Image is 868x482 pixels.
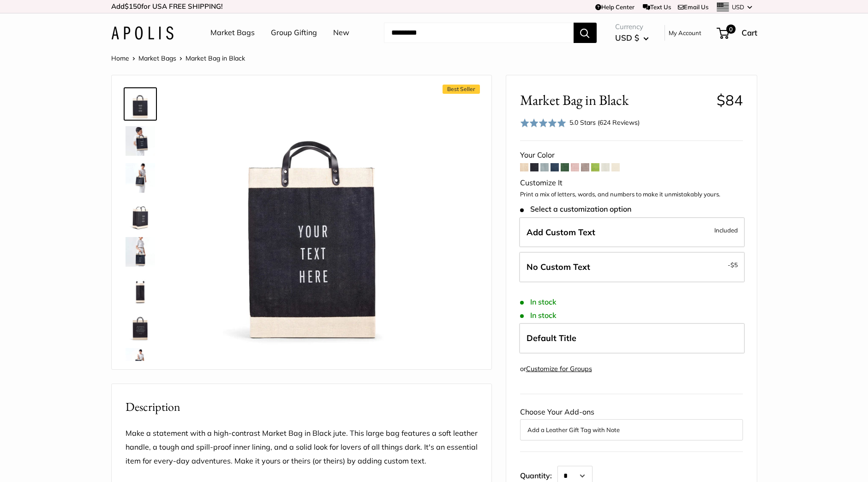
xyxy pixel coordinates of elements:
label: Default Title [519,323,745,354]
a: Market Bags [138,54,176,62]
a: Market Bag in Black [124,272,157,305]
span: In stock [520,298,557,306]
a: Market Bag in Black [124,161,157,195]
span: USD [732,3,744,11]
img: Market Bag in Black [126,237,155,267]
button: USD $ [615,31,649,45]
span: USD $ [615,33,639,43]
a: 0 Cart [718,25,757,40]
label: Add Custom Text [519,217,745,248]
span: Currency [615,20,649,33]
a: Market Bag in Black [124,124,157,158]
a: Group Gifting [271,26,317,40]
span: Market Bag in Black [186,54,245,62]
span: Market Bag in Black [520,92,710,109]
div: 5.0 Stars (624 Reviews) [520,116,640,129]
span: Cart [742,28,757,37]
span: - [728,259,738,270]
a: Market Bag in Black [124,198,157,232]
img: Market Bag in Black [126,89,155,119]
span: $84 [717,91,743,109]
input: Search... [384,23,574,43]
button: Add a Leather Gift Tag with Note [527,424,736,435]
h2: Description [126,398,478,416]
img: Market Bag in Black [186,89,440,344]
a: Help Center [595,3,635,11]
p: Make a statement with a high-contrast Market Bag in Black jute. This large bag features a soft le... [126,427,478,468]
a: Market Bag in Black [124,235,157,268]
label: Leave Blank [519,252,745,282]
div: or [520,363,592,375]
span: $150 [125,2,141,11]
span: 0 [726,24,735,34]
img: Market Bag in Black [126,348,155,378]
a: Email Us [678,3,708,11]
img: Market Bag in Black [126,274,155,304]
span: In stock [520,311,557,320]
img: Apolis [111,26,174,40]
a: New [333,26,349,40]
a: description_Seal of authenticity printed on the backside of every bag. [124,309,157,342]
span: Best Seller [443,85,480,94]
span: Add Custom Text [527,227,595,238]
span: Select a customization option [520,205,631,214]
span: $5 [730,261,738,268]
div: Choose Your Add-ons [520,405,743,440]
img: description_Seal of authenticity printed on the backside of every bag. [126,311,155,341]
a: Market Bag in Black [124,87,157,121]
button: Search [574,23,597,43]
p: Print a mix of letters, words, and numbers to make it unmistakably yours. [520,190,743,199]
img: Market Bag in Black [126,163,155,193]
span: No Custom Text [527,262,590,272]
img: Market Bag in Black [126,126,155,156]
img: Market Bag in Black [126,200,155,230]
a: Text Us [643,3,671,11]
a: Customize for Groups [526,365,592,373]
a: Market Bags [210,26,255,40]
div: Your Color [520,148,743,162]
a: Market Bag in Black [124,346,157,379]
span: Default Title [527,333,576,343]
a: My Account [669,27,701,38]
nav: Breadcrumb [111,52,245,64]
a: Home [111,54,129,62]
span: Included [714,225,738,236]
div: 5.0 Stars (624 Reviews) [569,117,640,128]
div: Customize It [520,176,743,190]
